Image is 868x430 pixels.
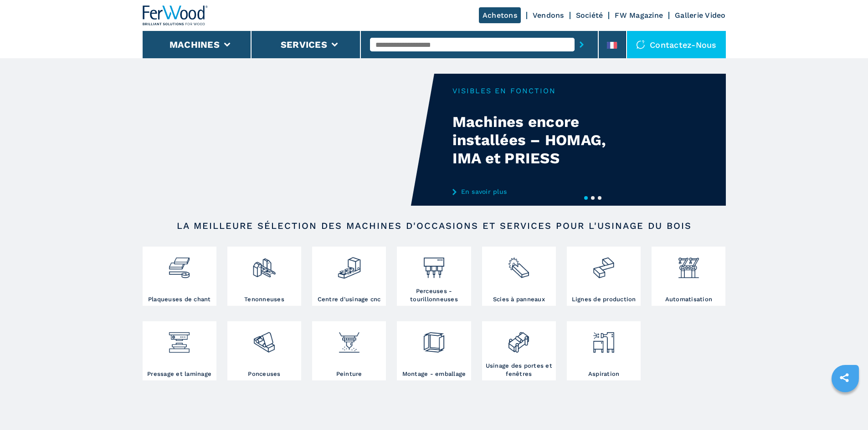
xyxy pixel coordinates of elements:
a: Aspiration [567,321,641,380]
h3: Tenonneuses [244,295,284,304]
h3: Pressage et laminage [147,370,211,378]
a: Usinage des portes et fenêtres [482,321,556,380]
a: sharethis [833,366,856,389]
a: Vendons [533,11,564,20]
img: lavorazione_porte_finestre_2.png [507,324,531,354]
button: 2 [591,196,595,200]
a: Plaqueuses de chant [143,247,216,306]
img: linee_di_produzione_2.png [591,249,616,280]
a: Centre d'usinage cnc [312,247,386,306]
h3: Montage - emballage [402,370,466,378]
img: montaggio_imballaggio_2.png [422,324,446,354]
h3: Scies à panneaux [493,295,545,304]
img: aspirazione_1.png [591,324,616,354]
h3: Aspiration [588,370,620,378]
button: submit-button [575,34,589,55]
h3: Automatisation [665,295,713,304]
h3: Ponceuses [248,370,280,378]
div: Contactez-nous [627,31,726,58]
h3: Perceuses - tourillonneuses [399,287,468,304]
a: Pressage et laminage [143,321,216,380]
img: automazione.png [677,249,701,280]
img: pressa-strettoia.png [167,324,191,354]
img: squadratrici_2.png [252,249,276,280]
img: verniciatura_1.png [337,324,361,354]
img: Ferwood [143,5,208,25]
h3: Centre d'usinage cnc [318,295,381,304]
a: Peinture [312,321,386,380]
img: foratrici_inseritrici_2.png [422,249,446,280]
button: 3 [598,196,601,200]
a: Perceuses - tourillonneuses [397,247,471,306]
a: Ponceuses [227,321,301,380]
a: Tenonneuses [227,247,301,306]
a: Montage - emballage [397,321,471,380]
button: 1 [584,196,588,200]
h3: Lignes de production [572,295,636,304]
h3: Peinture [336,370,362,378]
img: Contactez-nous [636,40,645,49]
a: Lignes de production [567,247,641,306]
video: Your browser does not support the video tag. [143,74,434,206]
a: En savoir plus [452,188,631,195]
a: Société [576,11,603,20]
img: bordatrici_1.png [167,249,191,280]
a: FW Magazine [615,11,663,20]
a: Automatisation [652,247,725,306]
h3: Usinage des portes et fenêtres [484,362,554,378]
a: Achetons [479,7,521,23]
img: levigatrici_2.png [252,324,276,354]
button: Services [281,39,327,50]
img: sezionatrici_2.png [507,249,531,280]
button: Machines [169,39,220,50]
h3: Plaqueuses de chant [148,295,211,304]
a: Scies à panneaux [482,247,556,306]
h2: LA MEILLEURE SÉLECTION DES MACHINES D'OCCASIONS ET SERVICES POUR L'USINAGE DU BOIS [172,220,697,231]
img: centro_di_lavoro_cnc_2.png [337,249,361,280]
a: Gallerie Video [675,11,726,20]
iframe: Chat [829,389,861,423]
